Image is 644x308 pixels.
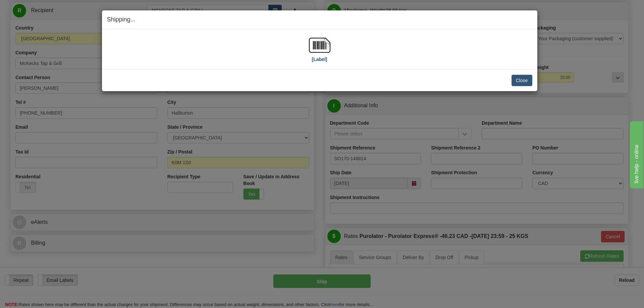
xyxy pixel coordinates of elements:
[309,35,330,56] img: barcode.jpg
[309,42,330,62] a: [Label]
[107,16,136,23] span: Shipping...
[512,75,532,86] button: Close
[5,4,62,12] div: live help - online
[312,56,327,63] label: [Label]
[629,120,643,188] iframe: chat widget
